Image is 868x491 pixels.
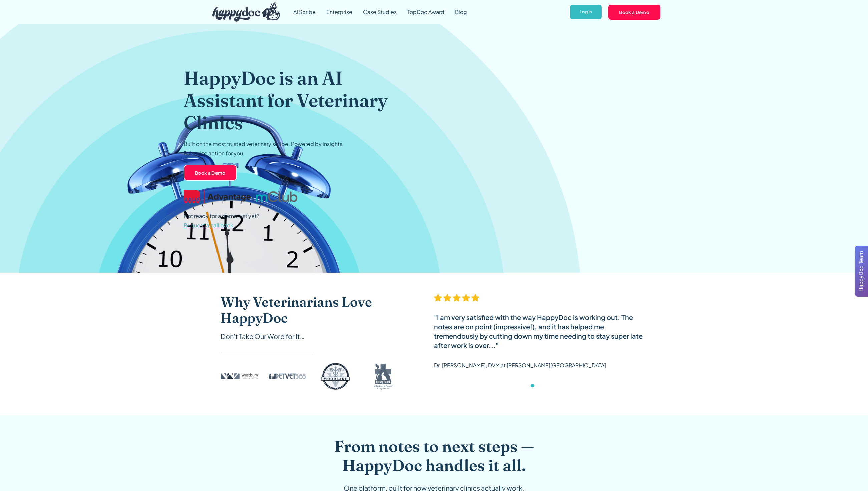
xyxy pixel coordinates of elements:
img: HappyDoc Logo: A happy dog with his ear up, listening. [212,2,280,22]
img: AAHA Advantage logo [184,190,251,203]
a: Log In [569,4,602,20]
div: carousel [434,294,647,394]
div: Don’t Take Our Word for It… [221,331,407,341]
div: 2 of 6 [434,294,647,394]
h2: From notes to next steps — HappyDoc handles it all. [306,437,562,475]
img: Westbury [221,363,258,390]
img: Woodlake logo [317,363,354,390]
div: Show slide 2 of 6 [531,384,534,387]
div: "I am very satisfied with the way HappyDoc is working out. The notes are on point (impressive!), ... [434,313,647,350]
div: Show slide 4 of 6 [542,384,545,387]
div: Show slide 6 of 6 [553,384,556,387]
span: Request a call back. [184,222,235,229]
img: Bishop Ranch logo [365,363,402,390]
h2: Why Veterinarians Love HappyDoc [221,294,407,326]
p: Dr. [PERSON_NAME], DVM at [PERSON_NAME][GEOGRAPHIC_DATA] [434,361,606,370]
div: Show slide 1 of 6 [525,384,529,387]
a: home [207,1,280,23]
img: PetVet 365 logo [269,363,306,390]
h1: HappyDoc is an AI Assistant for Veterinary Clinics [184,67,409,134]
a: Book a Demo [184,165,237,181]
div: Show slide 5 of 6 [547,384,550,387]
img: mclub logo [256,191,299,202]
p: Not ready for a demo just yet? [184,211,259,230]
p: Built on the most trusted veterinary scribe. Powered by insights. Raised to action for you. [184,139,344,158]
a: Book a Demo [608,4,661,20]
div: Show slide 3 of 6 [536,384,540,387]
